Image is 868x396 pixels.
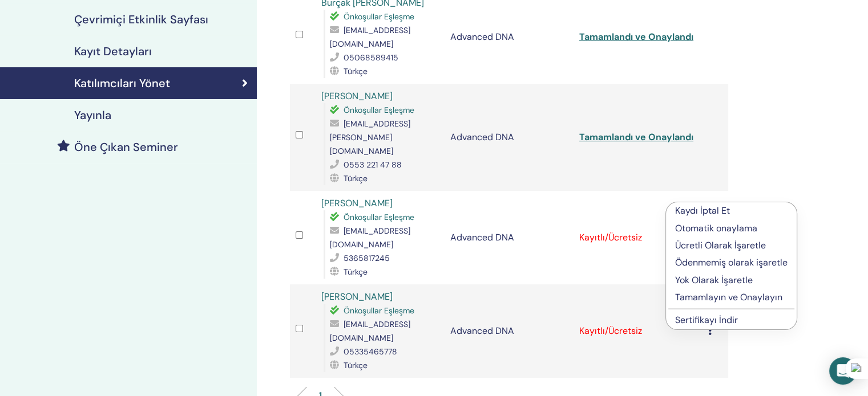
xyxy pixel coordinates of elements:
[344,346,397,357] span: 05335465778
[330,226,410,250] span: [EMAIL_ADDRESS][DOMAIN_NAME]
[344,305,414,316] span: Önkoşullar Eşleşme
[330,319,410,343] span: [EMAIL_ADDRESS][DOMAIN_NAME]
[675,204,788,218] p: Kaydı İptal Et
[74,108,111,122] h4: Yayınla
[74,140,178,154] h4: Öne Çıkan Seminer
[445,191,574,284] td: Advanced DNA
[344,105,414,115] span: Önkoşullar Eşleşme
[344,52,398,63] span: 05068589415
[344,11,414,22] span: Önkoşullar Eşleşme
[344,267,368,277] span: Türkçe
[74,76,170,90] h4: Katılımcıları Yönet
[330,25,410,49] span: [EMAIL_ADDRESS][DOMAIN_NAME]
[344,173,368,183] span: Türkçe
[675,291,788,304] p: Tamamlayın ve Onaylayın
[344,160,402,170] span: 0553 221 47 88
[675,314,738,326] a: Sertifikayı İndir
[321,291,393,303] a: [PERSON_NAME]
[675,256,788,270] p: Ödenmemiş olarak işaretle
[675,273,788,287] p: Yok Olarak İşaretle
[445,284,574,378] td: Advanced DNA
[344,212,414,222] span: Önkoşullar Eşleşme
[579,31,693,43] a: Tamamlandı ve Onaylandı
[445,84,574,191] td: Advanced DNA
[321,197,393,209] a: [PERSON_NAME]
[74,13,208,26] h4: Çevrimiçi Etkinlik Sayfası
[579,131,693,143] a: Tamamlandı ve Onaylandı
[74,44,152,58] h4: Kayıt Detayları
[675,239,788,252] p: Ücretli Olarak İşaretle
[321,90,393,102] a: [PERSON_NAME]
[330,119,410,156] span: [EMAIL_ADDRESS][PERSON_NAME][DOMAIN_NAME]
[344,66,368,76] span: Türkçe
[344,253,390,263] span: 5365817245
[675,222,788,235] p: Otomatik onaylama
[344,360,368,370] span: Türkçe
[829,357,857,385] div: Open Intercom Messenger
